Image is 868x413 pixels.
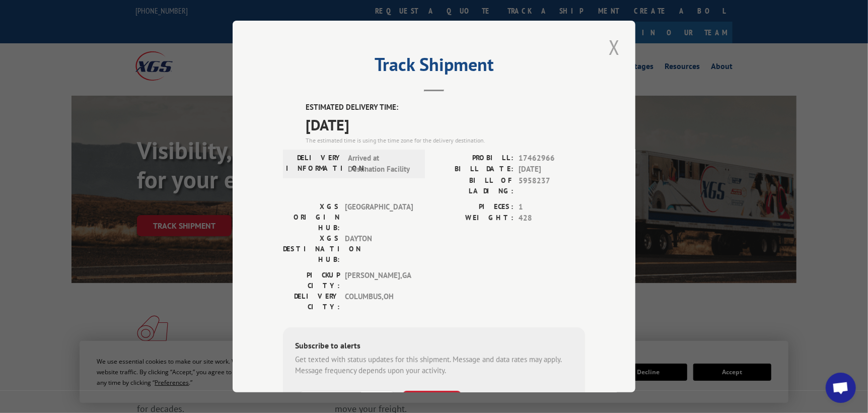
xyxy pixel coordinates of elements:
label: BILL OF LADING: [434,175,514,196]
label: PIECES: [434,201,514,213]
div: Subscribe to alerts [295,339,573,354]
span: COLUMBUS , OH [345,291,413,312]
label: PICKUP CITY: [283,270,340,291]
span: [GEOGRAPHIC_DATA] [345,201,413,233]
label: XGS DESTINATION HUB: [283,233,340,265]
label: WEIGHT: [434,213,514,224]
label: BILL DATE: [434,164,514,175]
button: Close modal [606,33,623,61]
span: Arrived at Destination Facility [348,153,416,175]
div: Get texted with status updates for this shipment. Message and data rates may apply. Message frequ... [295,354,573,377]
label: XGS ORIGIN HUB: [283,201,340,233]
span: 17462966 [519,153,585,164]
label: PROBILL: [434,153,514,164]
span: [DATE] [306,113,585,136]
span: 428 [519,213,585,224]
a: Open chat [826,373,856,403]
label: DELIVERY INFORMATION: [286,153,343,175]
label: ESTIMATED DELIVERY TIME: [306,102,585,113]
h2: Track Shipment [283,57,585,77]
input: Phone Number [299,391,395,412]
span: 5958237 [519,175,585,196]
span: DAYTON [345,233,413,265]
span: [PERSON_NAME] , GA [345,270,413,291]
button: SUBSCRIBE [403,391,461,412]
div: The estimated time is using the time zone for the delivery destination. [306,136,585,145]
label: DELIVERY CITY: [283,291,340,312]
span: 1 [519,201,585,213]
span: [DATE] [519,164,585,175]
